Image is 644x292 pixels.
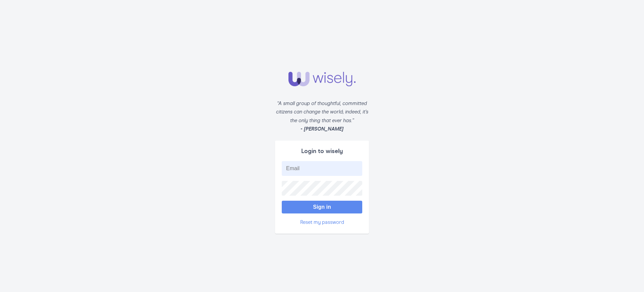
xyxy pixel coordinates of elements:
[282,201,362,213] button: Sign in
[282,161,362,176] input: Email
[300,220,344,225] a: Reset my password
[301,127,343,132] strong: - [PERSON_NAME]
[275,100,369,141] div: “A small group of thoughtful, committed citizens can change the world; indeed, it’s the only thin...
[282,147,362,156] div: Login to wisely
[288,72,356,86] img: Wisely logo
